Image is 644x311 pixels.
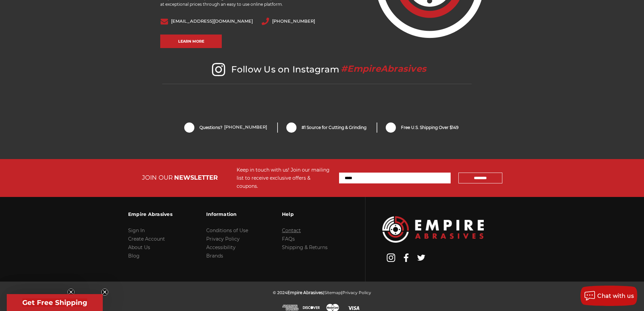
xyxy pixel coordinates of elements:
[282,236,295,242] a: FAQs
[287,290,323,295] span: Empire Abrasives
[282,244,328,250] a: Shipping & Returns
[7,294,103,311] div: Get Free ShippingClose teaser
[302,125,366,131] span: #1 Source for Cutting & Grinding
[128,244,150,250] a: About Us
[597,293,634,299] span: Chat with us
[206,253,223,259] a: Brands
[272,19,315,23] a: [PHONE_NUMBER]
[171,19,253,23] a: [EMAIL_ADDRESS][DOMAIN_NAME]
[282,227,301,234] a: Contact
[206,207,248,221] h3: Information
[128,253,140,259] a: Blog
[128,236,165,242] a: Create Account
[128,207,172,221] h3: Empire Abrasives
[142,174,173,181] span: JOIN OUR
[160,35,222,48] a: Learn More
[224,125,267,131] a: [PHONE_NUMBER]
[273,288,371,297] p: © 2024 | |
[382,216,484,242] img: Empire Abrasives Logo Image
[199,125,267,131] span: Questions?
[206,244,236,250] a: Accessibility
[339,64,428,75] a: #EmpireAbrasives
[342,290,371,295] a: Privacy Policy
[237,166,332,190] div: Keep in touch with us! Join our mailing list to receive exclusive offers & coupons.
[22,298,87,307] span: Get Free Shipping
[68,289,74,295] button: Close teaser
[324,290,341,295] a: Sitemap
[341,63,426,74] span: #EmpireAbrasives
[206,236,240,242] a: Privacy Policy
[101,289,108,295] button: Close teaser
[174,174,218,181] span: NEWSLETTER
[401,125,458,131] span: Free U.S. Shipping Over $149
[162,63,471,84] h2: Follow Us on Instagram
[580,286,637,306] button: Chat with us
[128,227,145,234] a: Sign In
[206,227,248,234] a: Conditions of Use
[282,207,328,221] h3: Help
